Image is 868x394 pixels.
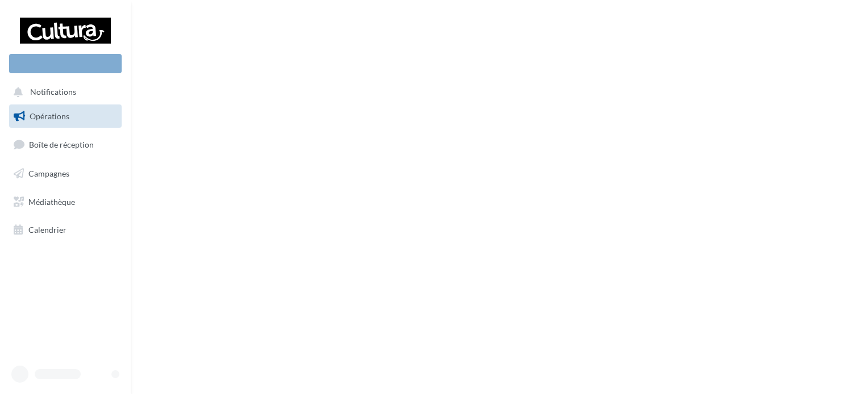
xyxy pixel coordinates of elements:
span: Opérations [30,111,69,121]
span: Boîte de réception [29,140,94,149]
span: Calendrier [28,225,67,234]
a: Opérations [7,104,124,128]
a: Médiathèque [7,190,124,214]
a: Calendrier [7,218,124,242]
span: Médiathèque [28,196,75,206]
span: Campagnes [28,169,69,178]
span: Notifications [30,87,76,97]
a: Boîte de réception [7,132,124,157]
a: Campagnes [7,162,124,186]
div: Nouvelle campagne [9,54,122,73]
